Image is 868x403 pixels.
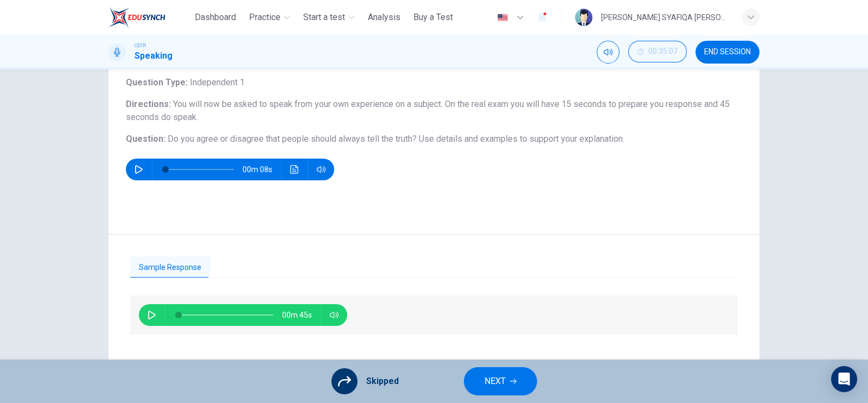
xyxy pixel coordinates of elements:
span: Use details and examples to support your explanation. [419,134,624,144]
span: Start a test [303,11,345,24]
div: basic tabs example [130,256,738,279]
span: CEFR [135,42,146,49]
span: 00m 45s [282,304,321,326]
div: Hide [628,41,687,64]
span: Skipped [366,375,399,388]
button: Sample Response [130,256,210,279]
h1: Speaking [135,49,173,62]
span: Analysis [368,11,400,24]
button: NEXT [464,367,537,395]
a: ELTC logo [108,7,190,28]
div: Mute [597,41,620,64]
span: 00:35:07 [648,47,678,56]
div: [PERSON_NAME] SYAFIQA [PERSON_NAME] [601,11,729,24]
h6: Question : [126,133,742,146]
span: Do you agree or disagree that people should always tell the truth? [168,134,417,144]
button: END SESSION [695,41,759,64]
button: 00:35:07 [628,41,687,62]
button: Practice [245,8,295,27]
span: Independent 1 [188,77,245,87]
span: NEXT [484,374,506,389]
button: Analysis [363,8,405,27]
img: ELTC logo [108,7,165,28]
button: Click to see the audio transcription [286,159,303,180]
img: Profile picture [575,9,592,26]
span: END SESSION [704,48,751,56]
button: Buy a Test [409,8,457,27]
span: Practice [249,11,280,24]
div: Open Intercom Messenger [831,366,857,392]
span: 00m 08s [242,159,281,180]
h6: Directions : [126,98,742,124]
button: Start a test [299,8,359,27]
span: You will now be asked to speak from your own experience on a subject. On the real exam you will h... [126,99,730,122]
button: Dashboard [190,8,240,27]
img: en [496,14,509,22]
span: Buy a Test [413,11,453,24]
span: Dashboard [195,11,236,24]
h6: Question Type : [126,76,742,89]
